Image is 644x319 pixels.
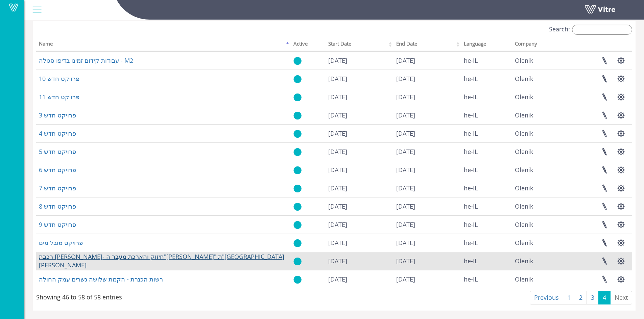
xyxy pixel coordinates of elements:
[293,93,302,102] img: yes
[515,93,533,101] span: 237
[610,291,632,304] a: Next
[515,257,533,265] span: 237
[326,270,393,288] td: [DATE]
[393,124,461,142] td: [DATE]
[293,221,302,229] img: yes
[461,215,512,234] td: he-IL
[549,25,632,35] label: Search:
[293,239,302,247] img: yes
[39,75,79,83] a: פרויקט חדש 10
[293,275,302,284] img: yes
[393,270,461,288] td: [DATE]
[563,291,575,304] a: 1
[393,161,461,179] td: [DATE]
[39,93,79,101] a: פרויקט חדש 11
[515,166,533,174] span: 237
[393,179,461,197] td: [DATE]
[461,142,512,161] td: he-IL
[293,130,302,138] img: yes
[572,25,632,35] input: Search:
[393,215,461,234] td: [DATE]
[39,111,76,119] a: פרויקט חדש 3
[326,70,393,88] td: [DATE]
[293,257,302,266] img: yes
[393,197,461,215] td: [DATE]
[575,291,587,304] a: 2
[39,56,133,64] a: עבודות קידום זמינו בדיפו סגולה - M2
[39,129,76,137] a: פרויקט חדש 4
[293,148,302,156] img: yes
[530,291,563,304] a: Previous
[393,142,461,161] td: [DATE]
[39,166,76,174] a: פרויקט חדש 6
[393,38,461,51] th: End Date: activate to sort column ascending
[39,252,284,269] a: רכבת [PERSON_NAME]- חיזוק והארכת מעבר ה"[PERSON_NAME]" ת"[GEOGRAPHIC_DATA][PERSON_NAME]
[515,220,533,229] span: 237
[326,252,393,270] td: [DATE]
[326,142,393,161] td: [DATE]
[326,179,393,197] td: [DATE]
[393,88,461,106] td: [DATE]
[515,129,533,137] span: 237
[515,275,533,283] span: 237
[39,275,163,283] a: רשות הכנרת - הקמת שלושה גשרים עמק החולה
[326,106,393,124] td: [DATE]
[515,111,533,119] span: 237
[515,239,533,247] span: 237
[587,291,599,304] a: 3
[393,51,461,70] td: [DATE]
[461,38,512,51] th: Language
[461,234,512,252] td: he-IL
[293,57,302,65] img: yes
[293,203,302,211] img: yes
[326,124,393,142] td: [DATE]
[461,252,512,270] td: he-IL
[36,290,122,302] div: Showing 46 to 58 of 58 entries
[39,220,76,229] a: פרויקט חדש 9
[293,166,302,175] img: yes
[291,38,326,51] th: Active
[598,291,611,304] a: 4
[515,202,533,210] span: 237
[461,179,512,197] td: he-IL
[326,234,393,252] td: [DATE]
[515,56,533,64] span: 237
[326,51,393,70] td: [DATE]
[393,234,461,252] td: [DATE]
[293,75,302,83] img: yes
[515,184,533,192] span: 237
[461,161,512,179] td: he-IL
[461,270,512,288] td: he-IL
[326,197,393,215] td: [DATE]
[515,75,533,83] span: 237
[461,51,512,70] td: he-IL
[39,202,76,210] a: פרויקט חדש 8
[326,161,393,179] td: [DATE]
[515,148,533,156] span: 237
[293,111,302,120] img: yes
[461,88,512,106] td: he-IL
[293,184,302,193] img: yes
[393,252,461,270] td: [DATE]
[326,38,393,51] th: Start Date: activate to sort column ascending
[39,239,83,247] a: פרויקט מובל מים
[326,215,393,234] td: [DATE]
[461,197,512,215] td: he-IL
[512,38,563,51] th: Company
[39,184,76,192] a: פרויקט חדש 7
[461,124,512,142] td: he-IL
[461,70,512,88] td: he-IL
[326,88,393,106] td: [DATE]
[393,106,461,124] td: [DATE]
[39,148,76,156] a: פרויקט חדש 5
[36,38,291,51] th: Name: activate to sort column descending
[393,70,461,88] td: [DATE]
[461,106,512,124] td: he-IL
